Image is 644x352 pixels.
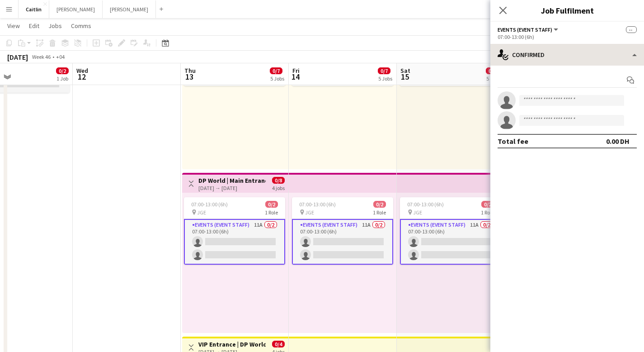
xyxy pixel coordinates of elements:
div: [DATE] → [DATE] [198,185,266,191]
span: Events (Event Staff) [498,26,552,33]
span: 0/7 [378,67,390,74]
div: [DATE] [7,52,28,62]
span: 0/2 [481,201,494,208]
app-card-role: Events (Event Staff)11A0/207:00-13:00 (6h) [400,219,501,265]
span: 15 [399,71,410,82]
div: 4 jobs [272,184,285,191]
div: Total fee [498,137,528,146]
span: 0/4 [272,341,285,347]
button: [PERSON_NAME] [103,0,156,18]
span: 07:00-13:00 (6h) [407,201,444,208]
span: 1 Role [373,209,386,216]
button: Caitlin [19,0,49,18]
span: Sat [400,67,410,75]
h3: DP World | Main Entrance | [DATE]-[DATE] | JGE [198,176,266,185]
span: JGE [413,209,422,216]
span: Thu [184,67,196,75]
a: Edit [25,20,43,32]
h3: Job Fulfilment [490,5,644,16]
span: View [7,22,20,30]
app-job-card: 07:00-13:00 (6h)0/2 JGE1 RoleEvents (Event Staff)11A0/207:00-13:00 (6h) [184,197,285,265]
span: Wed [76,67,88,75]
a: Comms [67,20,95,32]
span: 0/7 [270,67,282,74]
app-job-card: 07:00-13:00 (6h)0/2 JGE1 RoleEvents (Event Staff)11A0/207:00-13:00 (6h) [292,197,393,265]
div: 5 Jobs [486,75,500,82]
div: 5 Jobs [270,75,284,82]
span: 0/2 [265,201,278,208]
span: 0/2 [56,67,69,74]
div: 5 Jobs [378,75,392,82]
span: 1 Role [265,209,278,216]
span: JGE [197,209,206,216]
div: Confirmed [490,44,644,66]
h3: VIP Entrance | DP World | [DATE]-[DATE] |JGE [198,340,266,348]
app-card-role: Events (Event Staff)11A0/207:00-13:00 (6h) [184,219,285,265]
span: 1 Role [481,209,494,216]
span: 0/2 [373,201,386,208]
app-job-card: 07:00-13:00 (6h)0/2 JGE1 RoleEvents (Event Staff)11A0/207:00-13:00 (6h) [400,197,501,265]
div: +04 [56,53,65,60]
a: View [4,20,24,32]
span: JGE [305,209,314,216]
span: Week 46 [30,53,52,60]
span: Edit [29,22,39,30]
div: 1 Job [56,75,68,82]
span: 0/8 [272,177,285,184]
span: 14 [291,71,300,82]
a: Jobs [45,20,66,32]
span: Jobs [48,22,62,30]
span: Comms [71,22,91,30]
span: Fri [292,67,300,75]
span: -- [626,26,637,33]
button: Events (Event Staff) [498,26,559,33]
span: 12 [75,71,88,82]
span: 13 [183,71,196,82]
span: 0/7 [486,67,498,74]
app-card-role: Events (Event Staff)11A0/207:00-13:00 (6h) [292,219,393,265]
button: [PERSON_NAME] [49,0,103,18]
span: 07:00-13:00 (6h) [299,201,336,208]
div: 07:00-13:00 (6h) [498,33,637,40]
span: 07:00-13:00 (6h) [191,201,228,208]
div: 0.00 DH [606,137,630,146]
